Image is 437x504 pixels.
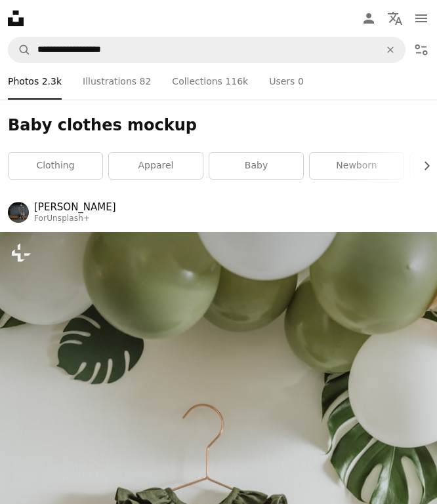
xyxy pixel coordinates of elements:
[209,153,303,179] a: baby
[9,37,31,62] button: Search Unsplash
[8,37,406,63] form: Find visuals sitewide
[8,202,29,223] img: Go to Anita Austvika's profile
[9,153,102,179] a: clothing
[356,5,382,31] a: Log in / Sign up
[34,214,116,224] div: For
[140,74,152,88] span: 82
[269,63,304,100] a: Users 0
[47,214,90,223] a: Unsplash+
[376,37,405,62] button: Clear
[408,37,434,63] button: Filters
[8,10,24,26] a: Home — Unsplash
[8,115,429,136] h1: Baby clothes mockup
[34,201,116,214] a: [PERSON_NAME]
[172,63,248,100] a: Collections 116k
[310,153,404,179] a: newborn
[408,5,434,31] button: Menu
[415,153,429,179] button: scroll list to the right
[225,74,248,88] span: 116k
[298,74,304,88] span: 0
[382,5,408,31] button: Language
[109,153,203,179] a: apparel
[83,63,151,100] a: Illustrations 82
